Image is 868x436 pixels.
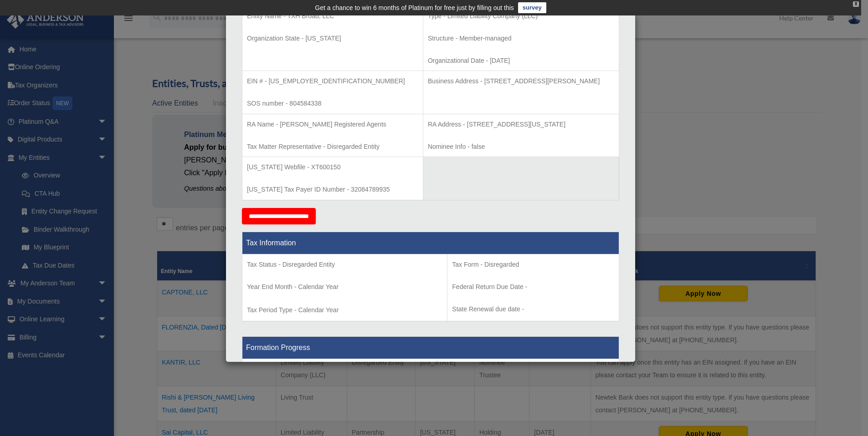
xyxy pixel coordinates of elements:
p: [US_STATE] Webfile - XT600150 [247,162,418,173]
p: State Renewal due date - [452,304,614,315]
p: SOS number - 804584338 [247,98,418,109]
p: Organizational Date - [DATE] [428,55,614,66]
p: RA Name - [PERSON_NAME] Registered Agents [247,119,418,130]
p: Tax Form - Disregarded [452,259,614,270]
th: Tax Information [242,232,619,254]
p: EIN # - [US_EMPLOYER_IDENTIFICATION_NUMBER] [247,76,418,87]
p: Business Address - [STREET_ADDRESS][PERSON_NAME] [428,76,614,87]
div: Get a chance to win 6 months of Platinum for free just by filling out this [315,2,514,13]
p: Organization State - [US_STATE] [247,33,418,44]
p: Type - Limited Liability Company (LLC) [428,10,614,22]
p: Tax Matter Representative - Disregarded Entity [247,141,418,152]
p: Tax Status - Disregarded Entity [247,259,442,270]
p: [US_STATE] Tax Payer ID Number - 32084789935 [247,184,418,195]
th: Formation Progress [242,336,619,359]
p: RA Address - [STREET_ADDRESS][US_STATE] [428,119,614,130]
a: survey [518,2,546,13]
td: Tax Period Type - Calendar Year [242,254,447,321]
p: Nominee Info - false [428,141,614,152]
p: Entity Name - TXH Broad, LLC [247,10,418,22]
p: Year End Month - Calendar Year [247,281,442,293]
div: close [853,1,859,7]
p: Federal Return Due Date - [452,281,614,293]
p: Structure - Member-managed [428,33,614,44]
